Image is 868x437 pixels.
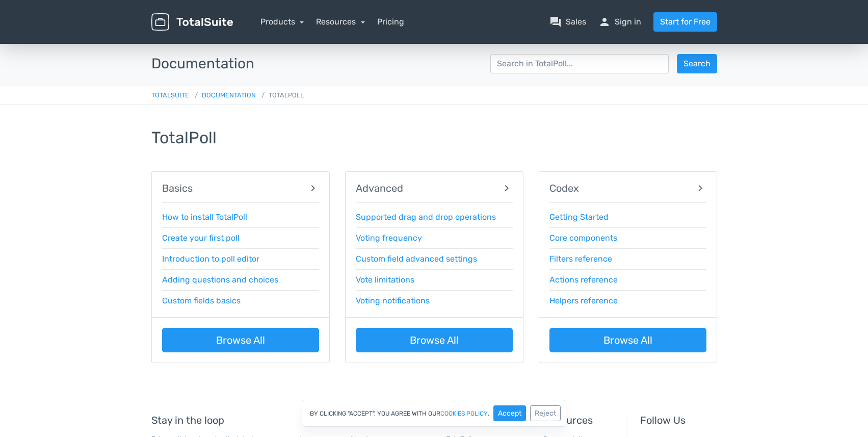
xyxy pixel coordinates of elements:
[151,91,189,99] a: TotalSuite
[356,182,513,194] a: Advanced chevron_right
[162,328,319,352] a: Browse All
[356,296,430,305] a: Voting notifications
[260,17,304,27] a: Products
[549,183,579,194] span: Codex
[302,400,566,427] div: By clicking "Accept", you agree with our .
[598,16,611,28] span: person
[257,91,304,99] span: TotalPoll
[549,182,706,194] a: Codex chevron_right
[694,182,706,194] span: chevron_right
[356,212,496,222] a: Supported drag and drop operations
[598,16,641,28] a: personSign in
[151,56,475,72] h3: Documentation
[530,405,561,421] button: Reject
[549,275,618,285] a: Actions reference
[440,410,488,417] a: cookies policy
[162,296,241,305] a: Custom fields basics
[677,54,717,73] button: Search
[501,182,513,194] span: chevron_right
[549,233,617,243] a: Core components
[549,254,612,264] a: Filters reference
[549,328,706,352] a: Browse All
[356,183,403,194] span: Advanced
[151,13,233,31] img: TotalSuite for WordPress
[549,296,618,305] a: Helpers reference
[549,212,609,222] a: Getting Started
[356,328,513,352] a: Browse All
[162,233,240,243] a: Create your first poll
[191,91,256,99] a: Documentation
[162,183,193,194] span: Basics
[377,16,404,28] a: Pricing
[549,16,586,28] a: question_answerSales
[356,254,477,264] a: Custom field advanced settings
[162,254,259,264] a: Introduction to poll editor
[151,129,717,147] h2: TotalPoll
[356,275,414,285] a: Vote limitations
[653,12,717,32] a: Start for Free
[316,17,365,27] a: Resources
[162,275,278,285] a: Adding questions and choices
[162,182,319,194] a: Basics chevron_right
[162,212,247,222] a: How to install TotalPoll
[307,182,319,194] span: chevron_right
[356,233,422,243] a: Voting frequency
[549,16,562,28] span: question_answer
[493,405,526,421] button: Accept
[490,54,669,73] input: Search in TotalPoll...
